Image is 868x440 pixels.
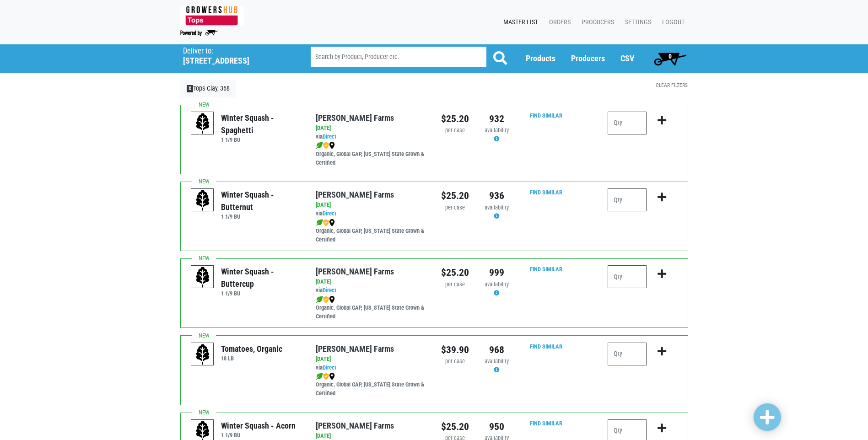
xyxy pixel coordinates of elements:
[191,343,214,366] img: placeholder-variety-43d6402dacf2d531de610a020419775a.svg
[441,265,469,280] div: $25.20
[316,219,323,226] img: leaf-e5c59151409436ccce96b2ca1b28e03c.png
[485,281,509,288] span: availability
[669,53,672,60] span: 0
[316,201,427,209] div: [DATE]
[530,189,562,196] a: Find Similar
[316,278,427,286] div: [DATE]
[530,112,562,119] a: Find Similar
[316,141,427,167] div: Organic, Global GAP, [US_STATE] State Grown & Certified
[221,343,282,355] div: Tomatoes, Organic
[221,355,282,362] h6: 18 LB
[329,142,335,149] img: map_marker-0e94453035b3232a4d21701695807de9.png
[221,188,302,213] div: Winter Squash - Butternut
[183,44,294,66] span: Tops Clay, 368 (8417 Oswego Rd, Baldwinsville, NY 13027, USA)
[323,373,329,380] img: safety-e55c860ca8c00a9c171001a62a92dabd.png
[329,219,335,226] img: map_marker-0e94453035b3232a4d21701695807de9.png
[316,124,427,133] div: [DATE]
[180,30,218,36] img: Powered by Big Wheelbarrow
[655,14,688,31] a: Logout
[323,219,329,226] img: safety-e55c860ca8c00a9c171001a62a92dabd.png
[221,265,302,290] div: Winter Squash - Buttercup
[221,432,296,439] h6: 1 1/9 BU
[191,189,214,212] img: placeholder-variety-43d6402dacf2d531de610a020419775a.svg
[316,344,394,354] a: [PERSON_NAME] Farms
[316,373,323,380] img: leaf-e5c59151409436ccce96b2ca1b28e03c.png
[316,133,427,141] div: via
[316,372,427,398] div: Organic, Global GAP, [US_STATE] State Grown & Certified
[316,218,427,244] div: Organic, Global GAP, [US_STATE] State Grown & Certified
[187,85,194,92] span: X
[441,126,469,135] div: per case
[485,127,509,134] span: availability
[221,213,302,220] h6: 1 1/9 BU
[483,112,511,126] div: 932
[323,296,329,303] img: safety-e55c860ca8c00a9c171001a62a92dabd.png
[483,343,511,357] div: 968
[441,343,469,357] div: $39.90
[323,142,329,149] img: safety-e55c860ca8c00a9c171001a62a92dabd.png
[323,364,336,371] a: Direct
[221,419,296,432] div: Winter Squash - Acorn
[183,56,287,66] h5: [STREET_ADDRESS]
[530,266,562,273] a: Find Similar
[221,136,302,143] h6: 1 1/9 BU
[323,210,336,217] a: Direct
[316,113,394,123] a: [PERSON_NAME] Farms
[329,296,335,303] img: map_marker-0e94453035b3232a4d21701695807de9.png
[316,421,394,430] a: [PERSON_NAME] Farms
[608,265,647,288] input: Qty
[441,280,469,289] div: per case
[441,357,469,366] div: per case
[530,343,562,350] a: Find Similar
[608,343,647,365] input: Qty
[608,112,647,134] input: Qty
[608,188,647,211] input: Qty
[542,14,574,31] a: Orders
[530,420,562,427] a: Find Similar
[441,188,469,203] div: $25.20
[441,112,469,126] div: $25.20
[323,287,336,294] a: Direct
[180,6,244,26] img: 279edf242af8f9d49a69d9d2afa010fb.png
[180,80,237,97] a: XTops Clay, 368
[483,188,511,203] div: 936
[316,142,323,149] img: leaf-e5c59151409436ccce96b2ca1b28e03c.png
[323,133,336,140] a: Direct
[485,358,509,365] span: availability
[316,295,427,321] div: Organic, Global GAP, [US_STATE] State Grown & Certified
[483,265,511,280] div: 999
[311,47,486,67] input: Search by Product, Producer etc.
[526,54,555,63] a: Products
[191,112,214,135] img: placeholder-variety-43d6402dacf2d531de610a020419775a.svg
[316,209,427,218] div: via
[329,373,335,380] img: map_marker-0e94453035b3232a4d21701695807de9.png
[620,54,634,63] a: CSV
[574,14,618,31] a: Producers
[496,14,542,31] a: Master List
[316,190,394,199] a: [PERSON_NAME] Farms
[316,364,427,372] div: via
[316,267,394,276] a: [PERSON_NAME] Farms
[221,290,302,297] h6: 1 1/9 BU
[483,419,511,434] div: 950
[316,296,323,303] img: leaf-e5c59151409436ccce96b2ca1b28e03c.png
[316,286,427,295] div: via
[441,204,469,212] div: per case
[571,54,605,63] a: Producers
[485,204,509,211] span: availability
[221,112,302,136] div: Winter Squash - Spaghetti
[191,266,214,289] img: placeholder-variety-43d6402dacf2d531de610a020419775a.svg
[316,355,427,364] div: [DATE]
[650,49,690,68] a: 0
[618,14,655,31] a: Settings
[656,82,688,88] a: Clear Filters
[441,419,469,434] div: $25.20
[183,47,287,56] p: Deliver to:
